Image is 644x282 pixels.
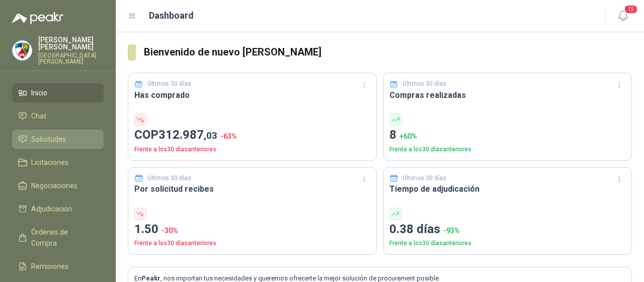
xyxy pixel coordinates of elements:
[149,9,194,23] h1: Dashboard
[162,227,178,235] span: -30 %
[389,183,625,195] h3: Tiempo de adjudicación
[144,44,632,60] h3: Bienvenido de nuevo [PERSON_NAME]
[12,199,104,218] a: Adjudicación
[134,145,370,154] p: Frente a los 30 días anteriores
[31,87,47,98] span: Inicio
[403,79,446,89] p: Últimos 30 días
[389,145,625,154] p: Frente a los 30 días anteriores
[38,52,104,65] p: [GEOGRAPHIC_DATA][PERSON_NAME]
[31,227,94,249] span: Órdenes de Compra
[12,176,104,195] a: Negociaciones
[12,130,104,149] a: Solicitudes
[443,227,460,235] span: -93 %
[31,203,72,214] span: Adjudicación
[204,130,217,141] span: ,03
[158,128,217,142] span: 312.987
[389,89,625,101] h3: Compras realizadas
[12,106,104,126] a: Chat
[12,12,63,24] img: Logo peakr
[31,110,46,122] span: Chat
[141,274,160,282] b: Peakr
[134,126,370,145] p: COP
[31,134,66,145] span: Solicitudes
[147,174,191,183] p: Últimos 30 días
[38,36,104,50] p: [PERSON_NAME] [PERSON_NAME]
[134,183,370,195] h3: Por solicitud recibes
[134,89,370,101] h3: Has comprado
[12,222,104,253] a: Órdenes de Compra
[31,180,77,191] span: Negociaciones
[389,126,625,145] p: 8
[12,83,104,102] a: Inicio
[134,220,370,239] p: 1.50
[12,153,104,172] a: Licitaciones
[624,5,638,14] span: 15
[220,132,237,140] span: -63 %
[389,220,625,239] p: 0.38 días
[13,41,32,60] img: Company Logo
[31,157,68,168] span: Licitaciones
[12,257,104,276] a: Remisiones
[403,174,446,183] p: Últimos 30 días
[147,79,191,89] p: Últimos 30 días
[399,132,417,140] span: + 60 %
[614,7,632,25] button: 15
[31,261,68,272] span: Remisiones
[134,239,370,248] p: Frente a los 30 días anteriores
[389,239,625,248] p: Frente a los 30 días anteriores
